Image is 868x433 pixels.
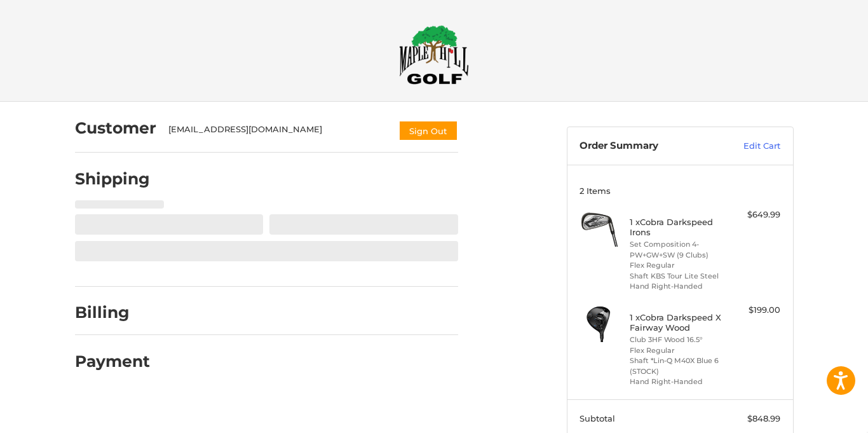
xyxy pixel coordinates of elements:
li: Club 3HF Wood 16.5° [630,334,727,345]
div: $199.00 [730,304,780,317]
li: Flex Regular [630,345,727,356]
h4: 1 x Cobra Darkspeed X Fairway Wood [630,312,727,333]
h3: 2 Items [580,186,780,196]
h2: Billing [75,303,149,322]
a: Edit Cart [716,140,780,153]
h2: Payment [75,352,150,371]
li: Hand Right-Handed [630,281,727,292]
img: Maple Hill Golf [399,25,469,85]
h2: Customer [75,118,156,138]
li: Hand Right-Handed [630,376,727,387]
h3: Order Summary [580,140,716,153]
span: $848.99 [747,413,780,423]
li: Shaft KBS Tour Lite Steel [630,271,727,282]
li: Shaft *Lin-Q M40X Blue 6 (STOCK) [630,355,727,376]
div: $649.99 [730,209,780,221]
div: [EMAIL_ADDRESS][DOMAIN_NAME] [168,123,386,141]
h4: 1 x Cobra Darkspeed Irons [630,217,727,238]
span: Subtotal [580,413,615,423]
button: Sign Out [398,120,458,141]
li: Flex Regular [630,260,727,271]
li: Set Composition 4-PW+GW+SW (9 Clubs) [630,239,727,260]
h2: Shipping [75,169,150,189]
